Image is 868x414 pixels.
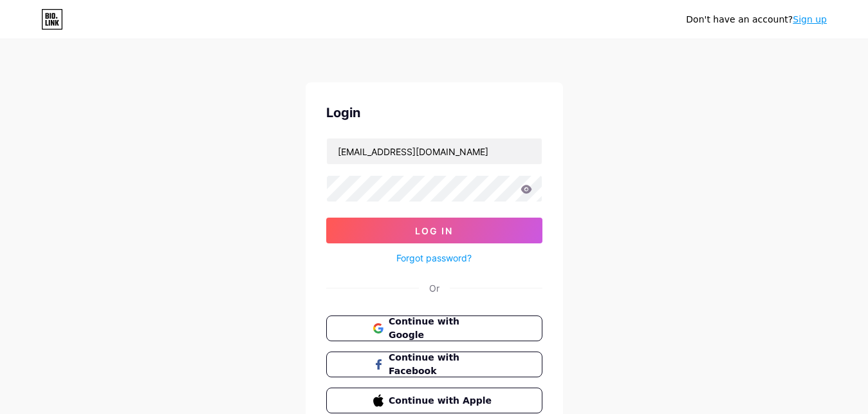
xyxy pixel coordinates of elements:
[389,315,495,342] span: Continue with Google
[396,251,472,265] a: Forgot password?
[686,13,827,26] div: Don't have an account?
[389,394,495,408] span: Continue with Apple
[429,281,439,295] div: Or
[389,351,495,378] span: Continue with Facebook
[326,103,542,122] div: Login
[793,14,827,24] a: Sign up
[326,352,542,377] button: Continue with Facebook
[326,388,542,413] button: Continue with Apple
[326,315,542,341] button: Continue with Google
[327,138,542,164] input: Username
[326,218,542,243] button: Log In
[415,225,453,236] span: Log In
